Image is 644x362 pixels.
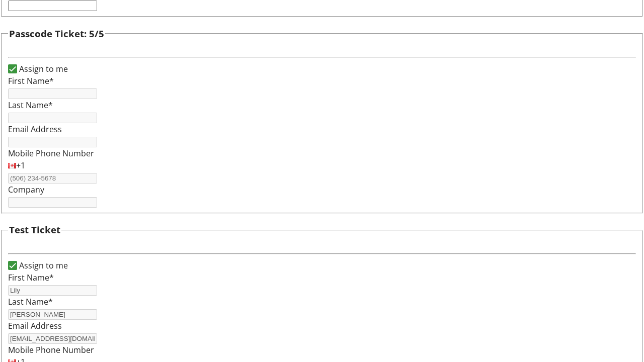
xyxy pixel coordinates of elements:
[8,344,94,355] label: Mobile Phone Number
[8,124,62,135] label: Email Address
[17,259,68,271] label: Assign to me
[9,223,60,237] h3: Test Ticket
[8,184,44,195] label: Company
[8,75,54,86] label: First Name*
[8,296,53,307] label: Last Name*
[8,320,62,331] label: Email Address
[8,173,97,184] input: (506) 234-5678
[8,148,94,159] label: Mobile Phone Number
[9,27,104,41] h3: Passcode Ticket: 5/5
[17,63,68,75] label: Assign to me
[8,100,53,111] label: Last Name*
[8,272,54,283] label: First Name*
